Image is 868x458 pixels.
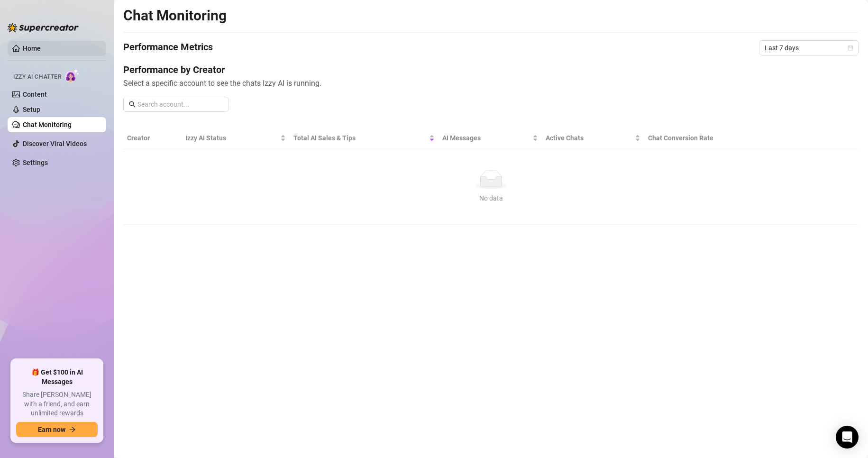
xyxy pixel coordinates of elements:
[69,426,76,433] span: arrow-right
[644,127,785,149] th: Chat Conversion Rate
[546,133,633,143] span: Active Chats
[439,127,542,149] th: AI Messages
[16,422,98,437] button: Earn nowarrow-right
[123,77,859,89] span: Select a specific account to see the chats Izzy AI is running.
[182,127,290,149] th: Izzy AI Status
[848,45,853,51] span: calendar
[765,41,853,55] span: Last 7 days
[129,101,136,108] span: search
[23,45,41,52] a: Home
[8,23,79,32] img: logo-BBDzfeDw.svg
[542,127,644,149] th: Active Chats
[290,127,439,149] th: Total AI Sales & Tips
[23,159,48,166] a: Settings
[123,63,859,76] h4: Performance by Creator
[23,140,87,147] a: Discover Viral Videos
[836,426,859,449] div: Open Intercom Messenger
[137,99,223,110] input: Search account...
[16,390,98,418] span: Share [PERSON_NAME] with a friend, and earn unlimited rewards
[23,121,72,128] a: Chat Monitoring
[65,69,80,82] img: AI Chatter
[123,40,213,55] h4: Performance Metrics
[23,106,40,113] a: Setup
[123,7,227,25] h2: Chat Monitoring
[185,133,278,143] span: Izzy AI Status
[13,73,61,82] span: Izzy AI Chatter
[23,91,47,98] a: Content
[293,133,427,143] span: Total AI Sales & Tips
[131,193,851,203] div: No data
[442,133,530,143] span: AI Messages
[123,127,182,149] th: Creator
[16,368,98,386] span: 🎁 Get $100 in AI Messages
[38,426,65,433] span: Earn now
